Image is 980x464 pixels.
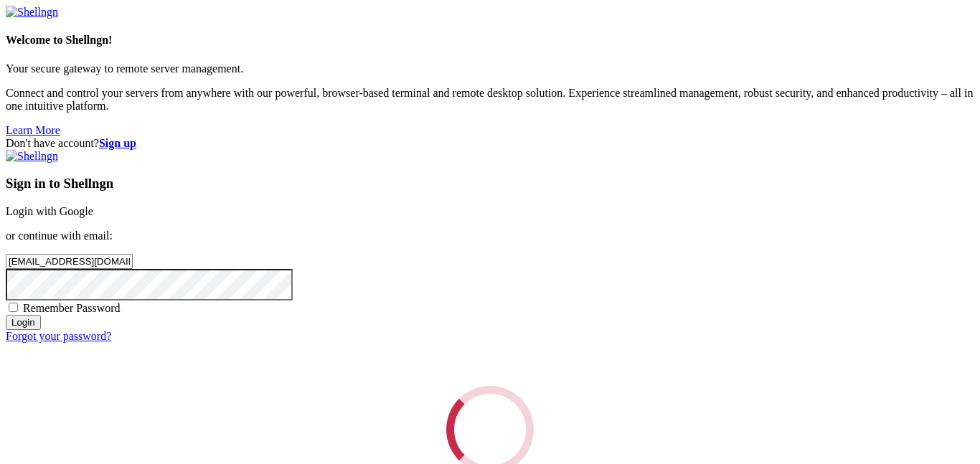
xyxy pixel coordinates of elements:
[6,229,974,242] p: or continue with email:
[9,303,18,312] input: Remember Password
[6,315,41,330] input: Login
[6,254,133,269] input: Email address
[6,62,974,75] p: Your secure gateway to remote server management.
[6,137,974,150] div: Don't have account?
[6,205,93,217] a: Login with Google
[6,330,111,342] a: Forgot your password?
[6,34,974,47] h4: Welcome to Shellngn!
[6,87,974,113] p: Connect and control your servers from anywhere with our powerful, browser-based terminal and remo...
[99,137,136,149] a: Sign up
[6,150,58,163] img: Shellngn
[6,6,58,19] img: Shellngn
[23,302,121,314] span: Remember Password
[6,176,974,191] h3: Sign in to Shellngn
[6,124,60,136] a: Learn More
